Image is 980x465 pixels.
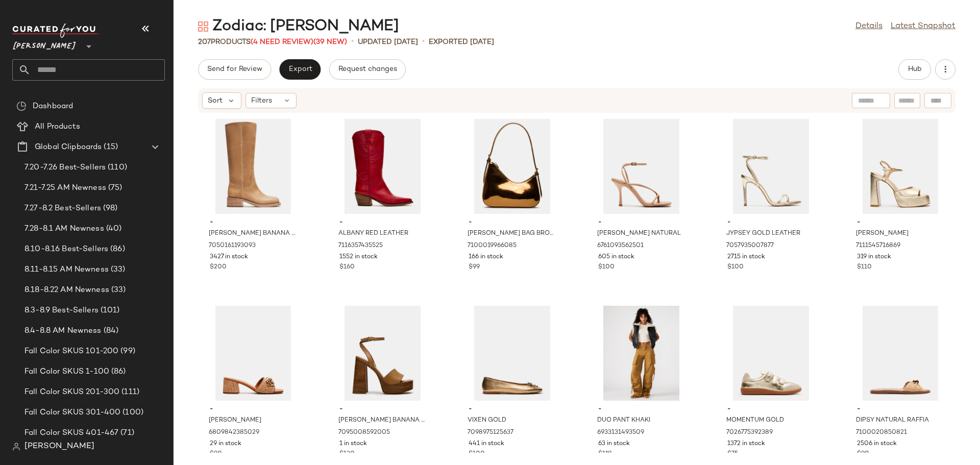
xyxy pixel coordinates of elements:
[597,416,650,425] span: DUO PANT KHAKI
[351,36,354,48] span: •
[210,253,248,262] span: 3427 in stock
[857,405,944,414] span: -
[33,101,73,112] span: Dashboard
[597,229,681,238] span: [PERSON_NAME] NATURAL
[210,405,297,414] span: -
[202,306,305,401] img: STEVEMADDEN_SHOES_SANTANA_RAFFIA.jpg
[469,439,504,449] span: 441 in stock
[24,162,106,174] span: 7.20-7.26 Best-Sellers
[109,366,126,378] span: (86)
[198,38,211,46] span: 207
[338,428,390,437] span: 7095008592005
[12,443,20,451] img: svg%3e
[24,346,118,357] span: Fall Color SKUS 101-200
[856,229,909,238] span: [PERSON_NAME]
[339,450,355,459] span: $130
[12,23,99,38] img: cfy_white_logo.C9jOOHJF.svg
[855,20,883,33] a: Details
[118,346,135,357] span: (99)
[460,306,563,401] img: STEVEMADDEN_SHOES_VIXEN_GOLD.jpg
[726,416,784,425] span: MOMENTUM GOLD
[251,38,313,46] span: (4 Need Review)
[12,35,77,53] span: [PERSON_NAME]
[590,306,693,401] img: STEVEMADDEN_APPAREL_BN303733_KHAKI_6571.jpg
[210,450,222,459] span: $90
[202,119,305,214] img: STEVEMADDEN_SHOES_RIGGS_BANANA-LEATHER.jpg
[468,416,506,425] span: VIXEN GOLD
[727,253,765,262] span: 2715 in stock
[331,306,434,401] img: STEVEMADDEN_SHOES_FLORIA_BANANA-LEATHER.jpg
[120,407,143,419] span: (100)
[598,218,685,227] span: -
[598,405,685,414] span: -
[209,428,259,437] span: 6809842385029
[210,218,297,227] span: -
[597,241,644,251] span: 6761093562501
[469,218,555,227] span: -
[857,450,869,459] span: $90
[24,203,101,214] span: 7.27-8.2 Best-Sellers
[469,263,480,272] span: $99
[590,119,693,214] img: STEVEMADDEN_SHOES_ANNIE_NATURAL_01.jpg
[422,36,425,48] span: •
[597,428,644,437] span: 6933131493509
[24,386,119,398] span: Fall Color SKUS 201-300
[210,439,241,449] span: 29 in stock
[102,141,118,153] span: (15)
[727,218,814,227] span: -
[331,119,434,214] img: STEVEMADDEN_SHOES_ALBANY_RED-LEATHER_01_c4fe0abd-f727-414a-bbbc-fcea7f8cf158.jpg
[856,428,907,437] span: 7100020850821
[339,218,426,227] span: -
[727,263,744,272] span: $100
[727,439,765,449] span: 1372 in stock
[99,305,120,316] span: (101)
[198,59,271,80] button: Send for Review
[35,121,80,133] span: All Products
[118,427,134,439] span: (71)
[24,305,99,316] span: 8.3-8.9 Best-Sellers
[24,182,106,194] span: 7.21-7.25 AM Newness
[891,20,955,33] a: Latest Snapshot
[898,59,931,80] button: Hub
[719,306,822,401] img: STEVEMADDEN_SHOES_MOMENTUM_GOLD_01_3e1763e3-8b93-484a-bf2d-c8acc3924a7e.jpg
[288,65,312,74] span: Export
[338,241,383,251] span: 7116357435525
[209,416,261,425] span: [PERSON_NAME]
[209,229,296,238] span: [PERSON_NAME] BANANA LEATHER
[338,65,397,74] span: Request changes
[460,119,563,214] img: STEVEMADDEN_HANDBAGS_BSMITH_BRONZE.jpg
[198,37,347,47] div: Products
[24,366,109,378] span: Fall Color SKUS 1-100
[24,223,104,235] span: 7.28-8.1 AM Newness
[908,65,922,74] span: Hub
[35,141,102,153] span: Global Clipboards
[338,416,425,425] span: [PERSON_NAME] BANANA LEATHER
[598,253,634,262] span: 605 in stock
[108,243,125,255] span: (86)
[727,405,814,414] span: -
[429,37,494,47] p: Exported [DATE]
[198,21,208,32] img: svg%3e
[726,229,800,238] span: JYPSEY GOLD LEATHER
[207,65,262,74] span: Send for Review
[24,407,120,419] span: Fall Color SKUS 301-400
[106,182,122,194] span: (75)
[102,325,119,337] span: (84)
[279,59,321,80] button: Export
[856,241,900,251] span: 7111545716869
[338,229,408,238] span: ALBANY RED LEATHER
[726,428,773,437] span: 7026775392389
[198,16,399,37] div: Zodiac: [PERSON_NAME]
[857,218,944,227] span: -
[210,263,227,272] span: $200
[209,241,256,251] span: 7050161193093
[468,241,517,251] span: 7100019966085
[358,37,418,47] p: updated [DATE]
[24,264,109,276] span: 8.11-8.15 AM Newness
[106,162,127,174] span: (110)
[16,101,27,111] img: svg%3e
[469,450,485,459] span: $100
[24,243,108,255] span: 8.10-8.16 Best-Sellers
[109,264,126,276] span: (33)
[468,428,513,437] span: 7098975125637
